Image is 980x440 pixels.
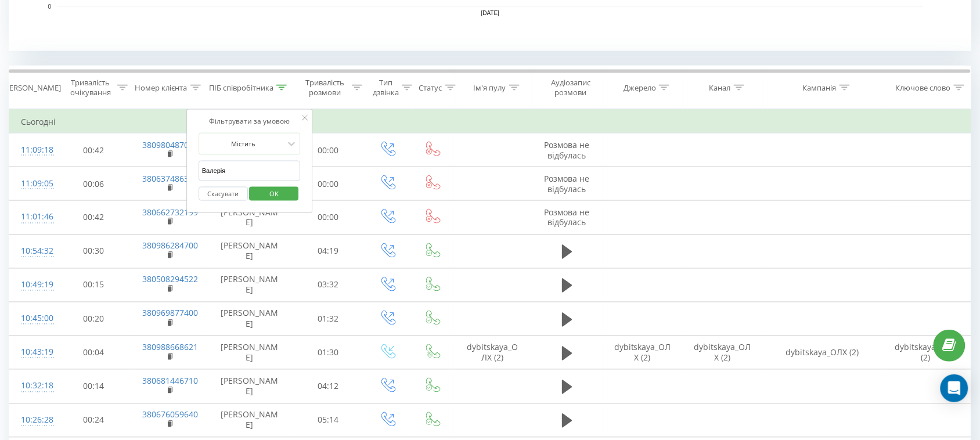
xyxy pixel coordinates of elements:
[21,139,45,161] div: 11:09:18
[142,240,198,251] a: 380986284700
[545,207,590,228] span: Розмова не відбулась
[709,83,731,93] div: Канал
[291,268,365,302] td: 03:32
[301,78,349,98] div: Тривалість розмови
[882,336,971,370] td: dybitskaya_ОЛХ (2)
[419,83,442,93] div: Статус
[142,342,198,353] a: 380988668621
[142,274,198,285] a: 380508294522
[48,3,51,10] text: 0
[56,370,131,403] td: 00:14
[56,167,131,201] td: 00:06
[545,173,590,194] span: Розмова не відбулась
[291,370,365,403] td: 04:12
[67,78,114,98] div: Тривалість очікування
[454,336,531,370] td: dybitskaya_ОЛХ (2)
[941,374,968,402] div: Open Intercom Messenger
[56,268,131,302] td: 00:15
[21,274,45,297] div: 10:49:19
[9,110,971,134] td: Сьогодні
[199,116,301,127] div: Фільтрувати за умовою
[21,308,45,330] div: 10:45:00
[896,83,951,93] div: Ключове слово
[258,185,290,203] span: OK
[2,83,61,93] div: [PERSON_NAME]
[474,83,506,93] div: Ім'я пулу
[21,206,45,229] div: 11:01:46
[56,235,131,268] td: 00:30
[208,235,291,268] td: [PERSON_NAME]
[208,268,291,302] td: [PERSON_NAME]
[21,375,45,398] div: 10:32:18
[21,409,45,432] div: 10:26:28
[603,336,683,370] td: dybitskaya_ОЛХ (2)
[803,83,837,93] div: Кампанія
[291,201,365,235] td: 00:00
[21,172,45,195] div: 11:09:05
[291,235,365,268] td: 04:19
[142,139,198,150] a: 380980487009
[209,83,273,93] div: ПІБ співробітника
[683,336,763,370] td: dybitskaya_ОЛХ (2)
[208,302,291,336] td: [PERSON_NAME]
[142,207,198,218] a: 380662732199
[21,341,45,364] div: 10:43:19
[56,336,131,370] td: 00:04
[291,134,365,167] td: 00:00
[624,83,656,93] div: Джерело
[56,302,131,336] td: 00:20
[199,161,301,181] input: Введіть значення
[291,167,365,201] td: 00:00
[142,308,198,319] a: 380969877400
[208,403,291,437] td: [PERSON_NAME]
[142,173,198,184] a: 380637486340
[56,403,131,437] td: 00:24
[542,78,600,98] div: Аудіозапис розмови
[291,302,365,336] td: 01:32
[208,370,291,403] td: [PERSON_NAME]
[135,83,188,93] div: Номер клієнта
[481,10,500,17] text: [DATE]
[21,240,45,263] div: 10:54:32
[291,403,365,437] td: 05:14
[373,78,399,98] div: Тип дзвінка
[56,201,131,235] td: 00:42
[291,336,365,370] td: 01:30
[208,336,291,370] td: [PERSON_NAME]
[763,336,882,370] td: dybitskaya_ОЛХ (2)
[545,139,590,161] span: Розмова не відбулась
[56,134,131,167] td: 00:42
[250,187,299,201] button: OK
[142,409,198,420] a: 380676059640
[142,376,198,387] a: 380681446710
[199,187,248,201] button: Скасувати
[208,201,291,235] td: [PERSON_NAME]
